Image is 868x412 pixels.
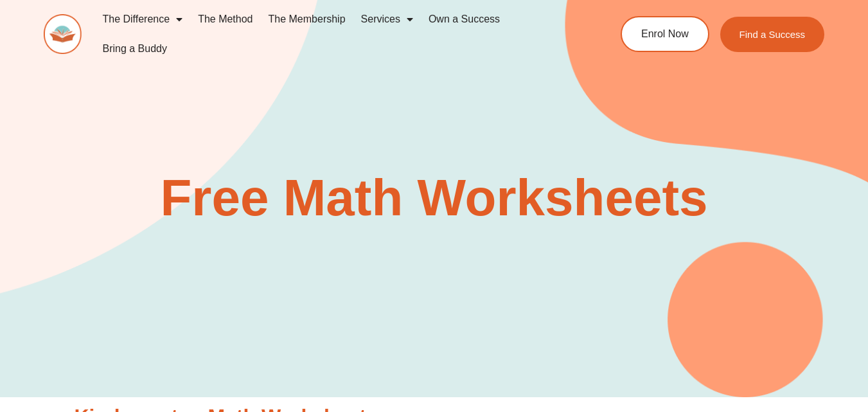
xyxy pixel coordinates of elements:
[68,172,801,224] h2: Free Math Worksheets
[94,34,175,64] a: Bring a Buddy
[190,4,260,34] a: The Method
[720,17,825,52] a: Find a Success
[641,29,689,39] span: Enrol Now
[353,4,421,34] a: Services
[94,4,576,64] nav: Menu
[261,4,353,34] a: The Membership
[94,4,190,34] a: The Difference
[740,30,806,39] span: Find a Success
[421,4,508,34] a: Own a Success
[621,16,709,52] a: Enrol Now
